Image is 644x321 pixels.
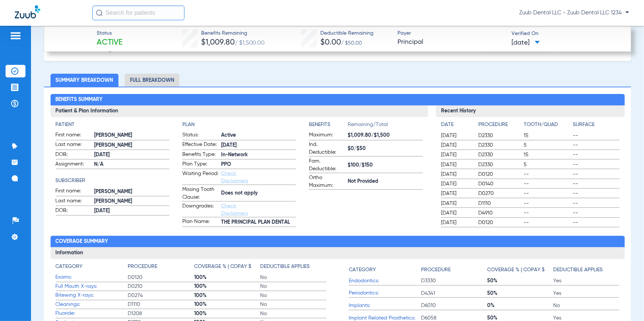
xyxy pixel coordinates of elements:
span: Cleanings: [56,301,128,308]
span: [PERSON_NAME] [94,132,169,139]
span: -- [524,171,570,178]
span: 15 [524,151,570,158]
span: Benefits Remaining [201,29,265,37]
span: D4910 [478,209,521,217]
span: [PERSON_NAME] [94,142,169,149]
app-breakdown-title: Category [56,263,128,273]
span: -- [573,200,619,207]
app-breakdown-title: Subscriber [56,177,169,185]
img: Zuub Logo [15,6,40,18]
span: Effective Date: [182,141,218,150]
span: No [260,292,326,299]
span: Deductible Remaining [320,29,373,37]
span: [DATE] [441,132,472,139]
span: Endodontics: [349,277,421,285]
span: [DATE] [441,209,472,217]
h2: Benefits Summary [51,94,625,106]
span: Principal [398,38,505,47]
span: Last name: [56,141,92,150]
app-breakdown-title: Procedure [478,121,521,131]
span: -- [573,180,619,188]
span: D2330 [478,151,521,158]
span: [PERSON_NAME] [94,188,169,196]
span: Plan Name: [182,218,218,227]
span: First name: [56,131,92,140]
span: -- [573,209,619,217]
app-breakdown-title: Deductible Applies [260,263,326,273]
span: In-Network [221,151,296,159]
span: -- [573,142,619,149]
span: DOB: [56,207,92,216]
span: Status [97,29,123,37]
span: D6010 [421,302,487,309]
img: hamburger-icon [10,31,21,40]
span: Maximum: [309,131,345,140]
span: 5 [524,161,570,168]
span: D0140 [478,180,521,188]
h4: Coverage % | Copay $ [194,263,252,271]
span: Last name: [56,197,92,206]
span: No [260,283,326,290]
span: Exams: [56,273,128,281]
span: No [260,310,326,317]
span: [DATE] [441,200,472,207]
span: -- [573,132,619,139]
span: Yes [553,277,619,285]
span: 100% [194,301,260,308]
span: -- [573,171,619,178]
span: Status: [182,131,218,140]
span: D0120 [478,219,521,226]
app-breakdown-title: Category [349,263,421,276]
span: Payer [398,29,505,37]
span: / $50.00 [341,41,362,46]
span: Assignment: [56,160,92,169]
h4: Surface [573,121,619,129]
span: Bitewing X-rays: [56,292,128,299]
li: Summary Breakdown [51,74,118,87]
span: 100% [194,274,260,281]
h3: Patient & Plan Information [51,105,428,117]
app-breakdown-title: Date [441,121,472,131]
span: D3330 [421,277,487,285]
h4: Plan [182,121,296,129]
span: First name: [56,187,92,196]
span: Benefits Type: [182,151,218,160]
span: [PERSON_NAME] [94,198,169,205]
app-breakdown-title: Tooth/Quad [524,121,570,131]
span: [DATE] [512,38,540,48]
span: -- [524,219,570,226]
h4: Category [56,263,83,271]
app-breakdown-title: Surface [573,121,619,131]
app-breakdown-title: Deductible Applies [553,263,619,276]
span: -- [524,180,570,188]
span: Fluoride: [56,310,128,317]
span: Missing Tooth Clause: [182,186,218,201]
span: [DATE] [441,190,472,197]
span: $100/$150 [348,161,423,169]
span: $0.00 [320,39,341,46]
h4: Category [349,266,376,274]
span: Not Provided [348,178,423,185]
input: Search for patients [92,6,185,20]
span: N/A [94,161,169,168]
a: Check Disclaimers [221,203,248,216]
app-breakdown-title: Procedure [421,263,487,276]
span: Plan Type: [182,160,218,169]
span: 100% [194,310,260,317]
h4: Tooth/Quad [524,121,570,129]
span: Waiting Period: [182,170,218,185]
span: DOB: [56,151,92,160]
span: Does not apply [221,189,296,197]
span: [DATE] [441,171,472,178]
h4: Deductible Applies [260,263,310,271]
span: Fam. Deductible: [309,157,345,173]
span: -- [573,219,619,226]
h4: Patient [56,121,169,129]
span: -- [573,190,619,197]
app-breakdown-title: Coverage % | Copay $ [194,263,260,273]
app-breakdown-title: Coverage % | Copay $ [487,263,553,276]
span: No [260,274,326,281]
h2: Coverage Summary [51,236,625,248]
